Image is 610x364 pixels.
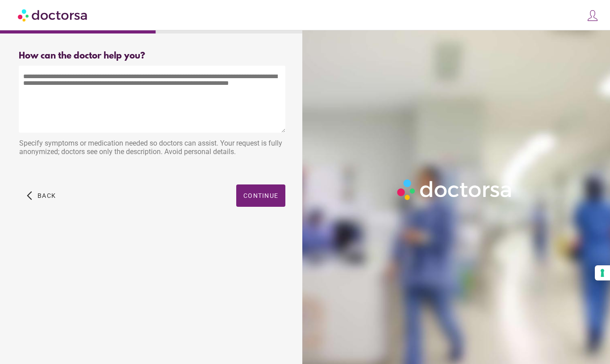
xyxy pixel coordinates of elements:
[236,184,285,207] button: Continue
[18,5,88,25] img: Doctorsa.com
[595,265,610,280] button: Your consent preferences for tracking technologies
[38,192,56,199] span: Back
[23,184,59,207] button: arrow_back_ios Back
[586,9,599,22] img: icons8-customer-100.png
[394,176,516,203] img: Logo-Doctorsa-trans-White-partial-flat.png
[243,192,278,199] span: Continue
[19,51,285,61] div: How can the doctor help you?
[19,134,285,163] div: Specify symptoms or medication needed so doctors can assist. Your request is fully anonymized; do...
